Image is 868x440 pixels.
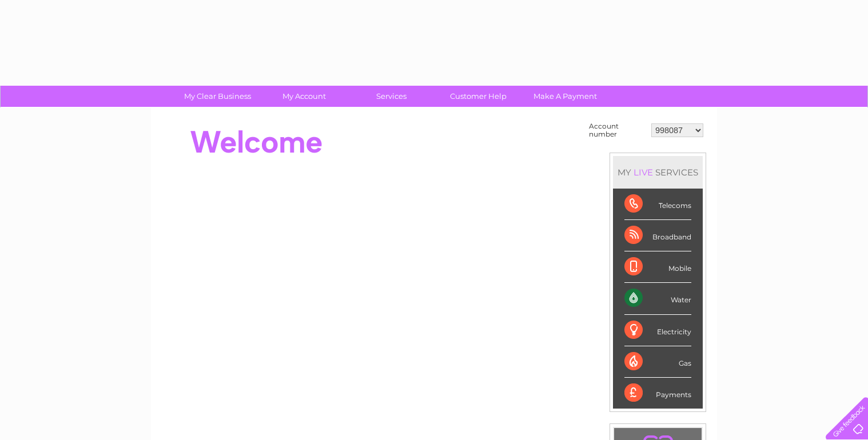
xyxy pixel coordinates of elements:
div: Broadband [624,220,691,251]
div: Electricity [624,315,691,346]
div: Water [624,283,691,314]
div: Gas [624,346,691,378]
a: Services [344,86,439,107]
div: Telecoms [624,189,691,220]
a: Customer Help [431,86,525,107]
div: Mobile [624,251,691,283]
a: Make A Payment [518,86,612,107]
td: Account number [586,119,648,141]
div: MY SERVICES [613,156,703,189]
a: My Clear Business [170,86,265,107]
div: Payments [624,378,691,409]
a: My Account [257,86,352,107]
div: LIVE [631,167,655,178]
